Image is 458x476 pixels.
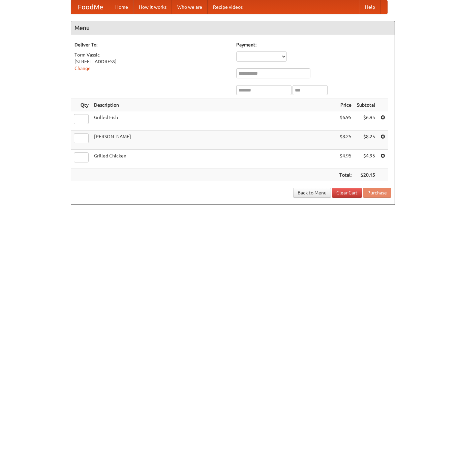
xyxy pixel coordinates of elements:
[74,51,230,58] div: Torm Vassic
[208,0,248,14] a: Recipe videos
[74,58,230,65] div: [STREET_ADDRESS]
[354,131,378,150] td: $8.25
[337,169,354,181] th: Total:
[337,150,354,169] td: $4.95
[354,111,378,131] td: $6.95
[91,99,337,111] th: Description
[91,150,337,169] td: Grilled Chicken
[337,111,354,131] td: $6.95
[74,41,230,48] h5: Deliver To:
[172,0,208,14] a: Who we are
[354,99,378,111] th: Subtotal
[332,188,362,198] a: Clear Cart
[71,0,110,14] a: FoodMe
[71,21,395,35] h4: Menu
[360,0,380,14] a: Help
[293,188,331,198] a: Back to Menu
[354,150,378,169] td: $4.95
[236,41,391,48] h5: Payment:
[91,131,337,150] td: [PERSON_NAME]
[71,99,91,111] th: Qty
[337,99,354,111] th: Price
[74,66,91,71] a: Change
[337,131,354,150] td: $8.25
[354,169,378,181] th: $20.15
[110,0,133,14] a: Home
[133,0,172,14] a: How it works
[91,111,337,131] td: Grilled Fish
[363,188,391,198] button: Purchase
